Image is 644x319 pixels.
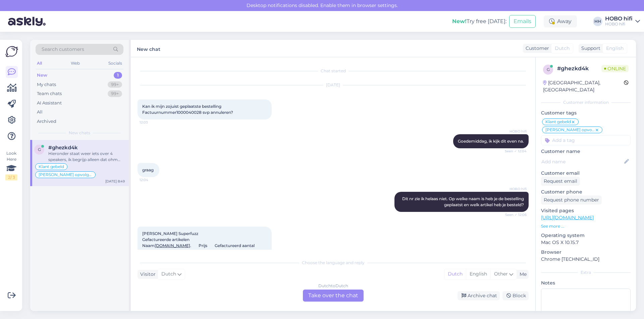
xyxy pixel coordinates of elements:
span: New chats [69,130,90,136]
div: [GEOGRAPHIC_DATA], [GEOGRAPHIC_DATA] [543,79,624,93]
span: Dit nr zie ik helaas niet. Op welke naam is heb je de bestelling geplaatst en welk artikel heb je... [402,196,525,207]
div: Visitor [138,271,156,278]
div: 99+ [108,81,122,88]
div: Customer [523,45,549,52]
div: All [37,109,43,115]
div: Web [69,59,81,68]
div: Socials [107,59,123,68]
div: My chats [37,81,56,88]
span: Klant gebeld [545,120,571,124]
span: Goedemiddag, ik kijk dit even na. [458,139,524,144]
span: 12:04 [140,177,165,182]
div: HOBO hifi [605,16,633,21]
span: HOBO hifi [501,186,527,191]
div: 1 [114,72,122,79]
div: Take over the chat [303,290,364,302]
span: Search customers [42,46,84,53]
div: Away [544,15,577,27]
span: [PERSON_NAME] Superfuzz Gefactureerde artikelen Naam . Prijs Gefactureerd aantal Subtotaal AudioQ... [142,231,263,260]
div: English [466,269,490,279]
div: Chat started [138,68,529,74]
p: Customer email [541,170,631,177]
span: Kan ik mijn zojuist geplaatste bestelling Factuurnummer1000040028 svp annuleren? [142,104,233,115]
div: Archive chat [458,291,500,300]
div: Me [517,271,527,278]
span: graag [142,167,154,172]
p: Notes [541,280,631,287]
span: Seen ✓ 12:06 [501,212,527,217]
div: Customer information [541,99,631,105]
div: [DATE] [138,82,529,88]
p: Customer name [541,148,631,155]
span: Dutch [161,270,176,278]
a: [URL][DOMAIN_NAME] [541,215,594,221]
span: Seen ✓ 12:04 [501,149,527,154]
a: [DOMAIN_NAME] [155,243,190,248]
div: Team chats [37,90,62,97]
div: Block [502,291,529,300]
span: HOBO hifi [501,129,527,134]
span: Klant gebeld [39,165,64,169]
div: Extra [541,269,631,275]
div: Dutch to Dutch [318,283,348,289]
div: Archived [37,118,56,125]
button: Emails [509,15,536,28]
span: [PERSON_NAME] opvolgen [39,173,92,177]
div: Request email [541,177,580,186]
span: Other [494,271,508,277]
div: All [36,59,43,68]
div: Choose the language and reply [138,260,529,266]
p: Customer tags [541,109,631,116]
div: # ghezkd4k [557,65,601,73]
label: New chat [137,44,160,53]
span: Online [601,65,629,72]
div: HOBO hifi [605,21,633,27]
b: New! [452,18,467,24]
p: Browser [541,249,631,256]
div: 2 / 3 [5,174,17,180]
span: g [38,147,41,152]
div: 99+ [108,90,122,97]
span: [PERSON_NAME] opvolgen [545,128,595,132]
div: New [37,72,47,79]
p: Customer phone [541,188,631,195]
p: Chrome [TECHNICAL_ID] [541,256,631,263]
p: Operating system [541,232,631,239]
div: Hieronder staat weer iets over 4 speakers, ik begrijp alleen dat ohm verhaal niet zo goed. [48,151,125,163]
div: Try free [DATE]: [452,17,506,25]
div: Request phone number [541,195,602,205]
a: HOBO hifiHOBO hifi [605,16,640,27]
input: Add a tag [541,135,631,145]
p: Visited pages [541,207,631,214]
span: #ghezkd4k [48,145,78,151]
span: Dutch [555,45,570,52]
img: Askly Logo [5,45,18,58]
p: See more ... [541,223,631,229]
div: Support [579,45,600,52]
div: [DATE] 8:49 [105,179,125,184]
span: English [606,45,624,52]
div: HH [593,17,602,26]
input: Add name [541,158,623,165]
span: g [547,67,550,72]
p: Mac OS X 10.15.7 [541,239,631,246]
span: 12:03 [140,120,165,125]
div: AI Assistant [37,100,62,106]
div: Dutch [444,269,466,279]
div: Look Here [5,150,17,180]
